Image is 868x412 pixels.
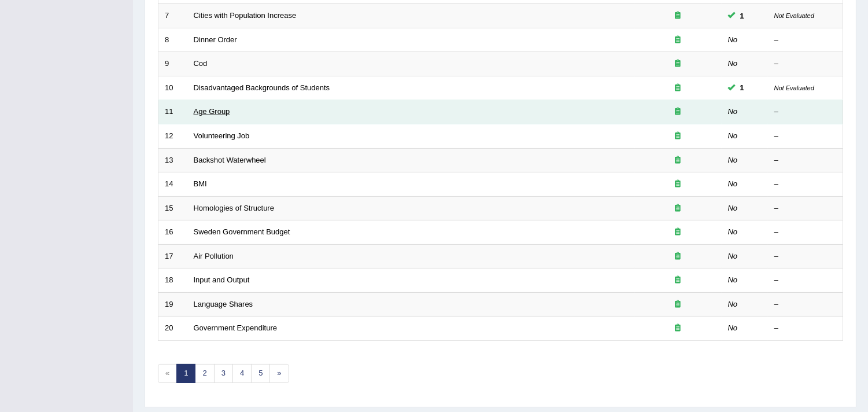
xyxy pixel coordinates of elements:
a: 3 [214,364,233,383]
td: 18 [158,268,187,293]
td: 7 [158,4,187,28]
td: 11 [158,100,187,124]
div: – [774,275,837,286]
a: Age Group [194,107,230,116]
div: Exam occurring question [641,106,715,117]
div: – [774,227,837,238]
em: No [728,252,738,260]
em: No [728,275,738,284]
td: 17 [158,244,187,268]
div: Exam occurring question [641,299,715,310]
a: Cities with Population Increase [194,11,297,20]
div: – [774,251,837,262]
div: Exam occurring question [641,323,715,334]
a: 1 [176,364,195,383]
div: – [774,155,837,166]
div: Exam occurring question [641,251,715,262]
div: Exam occurring question [641,227,715,238]
em: No [728,300,738,308]
td: 20 [158,317,187,341]
div: Exam occurring question [641,275,715,286]
em: No [728,179,738,188]
a: 4 [232,364,252,383]
a: Cod [194,59,208,68]
div: Exam occurring question [641,58,715,69]
em: No [728,59,738,68]
div: – [774,35,837,46]
td: 15 [158,196,187,220]
a: Dinner Order [194,35,237,44]
a: 2 [195,364,214,383]
em: No [728,107,738,116]
span: You cannot take this question anymore [736,82,749,94]
a: Air Pollution [194,252,234,260]
span: « [158,364,177,383]
a: Homologies of Structure [194,204,274,212]
td: 9 [158,52,187,76]
a: Government Expenditure [194,323,278,332]
td: 10 [158,76,187,100]
div: Exam occurring question [641,10,715,21]
div: Exam occurring question [641,203,715,214]
div: – [774,203,837,214]
div: Exam occurring question [641,155,715,166]
span: You cannot take this question anymore [736,10,749,22]
td: 14 [158,172,187,197]
em: No [728,131,738,140]
td: 13 [158,148,187,172]
em: No [728,227,738,236]
em: No [728,204,738,212]
div: Exam occurring question [641,35,715,46]
a: 5 [251,364,270,383]
div: – [774,131,837,142]
em: No [728,35,738,44]
a: Sweden Government Budget [194,227,290,236]
td: 16 [158,220,187,245]
em: No [728,323,738,332]
div: – [774,299,837,310]
a: BMI [194,179,207,188]
div: Exam occurring question [641,131,715,142]
div: – [774,106,837,117]
div: Exam occurring question [641,179,715,190]
td: 19 [158,292,187,317]
small: Not Evaluated [774,12,814,19]
a: Backshot Waterwheel [194,156,266,164]
td: 8 [158,28,187,52]
a: Language Shares [194,300,253,308]
div: – [774,179,837,190]
em: No [728,156,738,164]
a: Volunteering Job [194,131,250,140]
div: – [774,58,837,69]
a: Input and Output [194,275,250,284]
a: Disadvantaged Backgrounds of Students [194,83,330,92]
div: – [774,323,837,334]
div: Exam occurring question [641,83,715,94]
a: » [269,364,289,383]
small: Not Evaluated [774,84,814,91]
td: 12 [158,124,187,148]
